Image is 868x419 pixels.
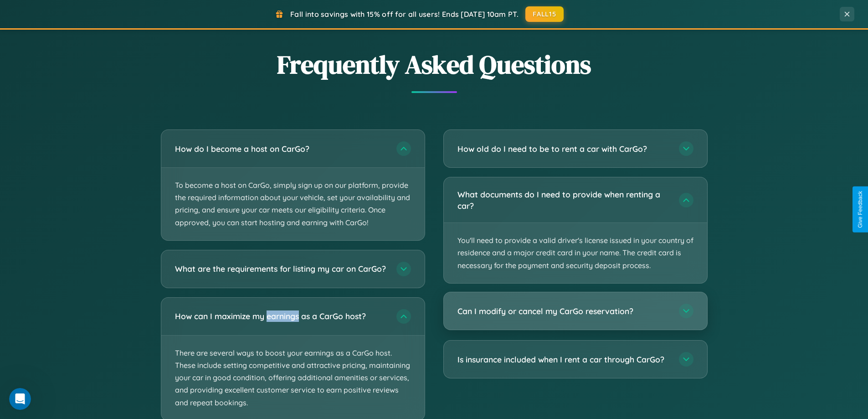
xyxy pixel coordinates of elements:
div: Give Feedback [857,191,863,228]
h3: Is insurance included when I rent a car through CarGo? [457,354,670,365]
h2: Frequently Asked Questions [161,47,708,82]
p: You'll need to provide a valid driver's license issued in your country of residence and a major c... [444,223,707,283]
h3: How do I become a host on CarGo? [175,143,387,155]
h3: What are the requirements for listing my car on CarGo? [175,263,387,274]
h3: What documents do I need to provide when renting a car? [457,189,670,211]
span: Fall into savings with 15% off for all users! Ends [DATE] 10am PT. [290,10,519,19]
h3: Can I modify or cancel my CarGo reservation? [457,305,670,317]
h3: How can I maximize my earnings as a CarGo host? [175,310,387,322]
h3: How old do I need to be to rent a car with CarGo? [457,143,670,155]
button: FALL15 [525,6,564,22]
p: To become a host on CarGo, simply sign up on our platform, provide the required information about... [161,168,425,240]
iframe: Intercom live chat [9,388,31,410]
